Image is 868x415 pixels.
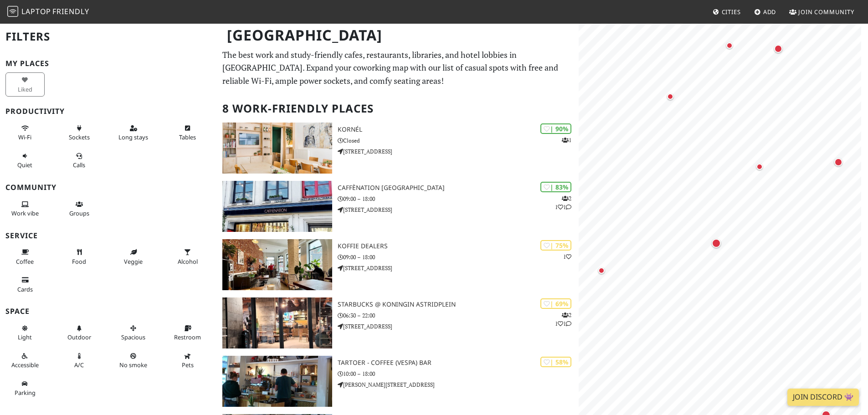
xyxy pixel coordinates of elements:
span: Join Community [798,8,854,16]
button: Coffee [5,245,45,269]
p: [PERSON_NAME][STREET_ADDRESS] [338,380,579,389]
button: Tables [168,121,207,145]
p: [STREET_ADDRESS] [338,322,579,331]
button: A/C [60,348,99,373]
span: Natural light [18,333,32,341]
h3: Space [5,307,211,316]
p: [STREET_ADDRESS] [338,205,579,214]
button: Restroom [168,321,207,345]
img: Koffie Dealers [222,239,332,290]
span: Coffee [16,257,34,266]
h1: [GEOGRAPHIC_DATA] [220,23,577,48]
p: 2 1 1 [555,311,571,328]
p: 09:00 – 18:00 [338,253,579,261]
span: Add [763,8,776,16]
div: | 90% [540,123,571,134]
button: Veggie [114,245,153,269]
button: Parking [5,376,45,400]
h3: Tartoer - Coffee (Vespa) Bar [338,359,579,367]
span: Outdoor area [67,333,91,341]
p: 09:00 – 18:00 [338,195,579,203]
h2: 8 Work-Friendly Places [222,95,573,123]
img: Caffènation Antwerp City Center [222,181,332,232]
button: Spacious [114,321,153,345]
div: | 83% [540,182,571,192]
div: Map marker [665,91,676,102]
span: Power sockets [69,133,90,141]
div: Map marker [772,43,784,55]
span: Smoke free [119,361,147,369]
div: | 75% [540,240,571,251]
p: 06:30 – 22:00 [338,311,579,320]
h3: Koffie Dealers [338,242,579,250]
span: Long stays [118,133,148,141]
button: Outdoor [60,321,99,345]
p: 1 [563,252,571,261]
span: Work-friendly tables [179,133,196,141]
div: Map marker [724,40,735,51]
h3: Service [5,231,211,240]
a: Caffènation Antwerp City Center | 83% 211 Caffènation [GEOGRAPHIC_DATA] 09:00 – 18:00 [STREET_ADD... [217,181,579,232]
button: Light [5,321,45,345]
span: People working [11,209,39,217]
h3: Starbucks @ Koningin Astridplein [338,301,579,308]
span: Alcohol [178,257,198,266]
button: Food [60,245,99,269]
div: Map marker [832,156,844,168]
p: [STREET_ADDRESS] [338,147,579,156]
span: Restroom [174,333,201,341]
div: Map marker [596,265,607,276]
span: Credit cards [17,285,33,293]
h3: Caffènation [GEOGRAPHIC_DATA] [338,184,579,192]
span: Air conditioned [74,361,84,369]
h3: Community [5,183,211,192]
a: Koffie Dealers | 75% 1 Koffie Dealers 09:00 – 18:00 [STREET_ADDRESS] [217,239,579,290]
button: No smoke [114,348,153,373]
div: Map marker [710,237,723,250]
img: Tartoer - Coffee (Vespa) Bar [222,356,332,407]
button: Work vibe [5,197,45,221]
p: The best work and study-friendly cafes, restaurants, libraries, and hotel lobbies in [GEOGRAPHIC_... [222,48,573,87]
span: Pet friendly [182,361,194,369]
button: Long stays [114,121,153,145]
a: Tartoer - Coffee (Vespa) Bar | 58% Tartoer - Coffee (Vespa) Bar 10:00 – 18:00 [PERSON_NAME][STREE... [217,356,579,407]
h3: My Places [5,59,211,68]
img: Kornél [222,123,332,174]
span: Friendly [52,6,89,16]
h3: Productivity [5,107,211,116]
span: Accessible [11,361,39,369]
a: LaptopFriendly LaptopFriendly [7,4,89,20]
p: Closed [338,136,579,145]
div: | 58% [540,357,571,367]
p: [STREET_ADDRESS] [338,264,579,272]
span: Parking [15,389,36,397]
div: | 69% [540,298,571,309]
span: Group tables [69,209,89,217]
span: Veggie [124,257,143,266]
button: Groups [60,197,99,221]
span: Spacious [121,333,145,341]
button: Pets [168,348,207,373]
p: 1 [562,136,571,144]
a: Join Discord 👾 [787,389,859,406]
h3: Kornél [338,126,579,133]
button: Accessible [5,348,45,373]
a: Cities [709,4,745,20]
h2: Filters [5,23,211,51]
a: Add [750,4,780,20]
span: Quiet [17,161,32,169]
img: LaptopFriendly [7,6,18,17]
div: Map marker [754,161,765,172]
span: Video/audio calls [73,161,85,169]
img: Starbucks @ Koningin Astridplein [222,297,332,348]
button: Cards [5,272,45,297]
button: Sockets [60,121,99,145]
p: 10:00 – 18:00 [338,369,579,378]
a: Join Community [786,4,858,20]
a: Kornél | 90% 1 Kornél Closed [STREET_ADDRESS] [217,123,579,174]
button: Quiet [5,149,45,173]
button: Calls [60,149,99,173]
button: Wi-Fi [5,121,45,145]
span: Food [72,257,86,266]
span: Stable Wi-Fi [18,133,31,141]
